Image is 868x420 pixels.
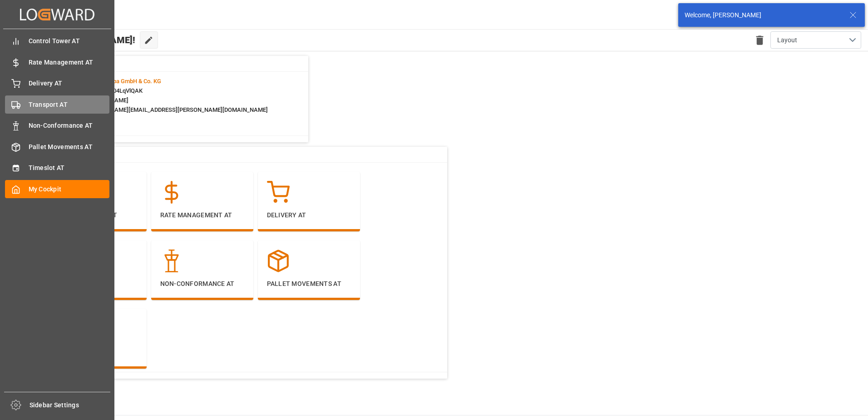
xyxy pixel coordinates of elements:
span: Rate Management AT [29,58,110,67]
a: Control Tower AT [5,32,109,50]
p: Non-Conformance AT [160,279,244,289]
div: Welcome, [PERSON_NAME] [685,10,841,20]
a: Timeslot AT [5,159,109,177]
span: Transport AT [29,100,110,110]
a: Pallet Movements AT [5,138,109,155]
span: Layout [777,35,797,45]
p: Rate Management AT [160,210,244,220]
span: Sidebar Settings [30,400,111,410]
span: My Cockpit [29,185,110,194]
span: Timeslot AT [29,163,110,173]
span: Delivery AT [29,79,110,88]
span: Non-Conformance AT [29,121,110,130]
span: Melitta Europa GmbH & Co. KG [82,78,161,85]
a: Non-Conformance AT [5,117,109,135]
span: Pallet Movements AT [29,142,110,152]
button: open menu [770,31,861,49]
p: Delivery AT [267,210,351,220]
span: : [81,78,161,85]
a: Delivery AT [5,75,109,92]
a: Transport AT [5,95,109,113]
a: Rate Management AT [5,53,109,71]
span: Hello [PERSON_NAME]! [38,31,135,49]
a: My Cockpit [5,180,109,198]
span: : [PERSON_NAME][EMAIL_ADDRESS][PERSON_NAME][DOMAIN_NAME] [81,106,268,113]
p: Pallet Movements AT [267,279,351,289]
span: Control Tower AT [29,36,110,46]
